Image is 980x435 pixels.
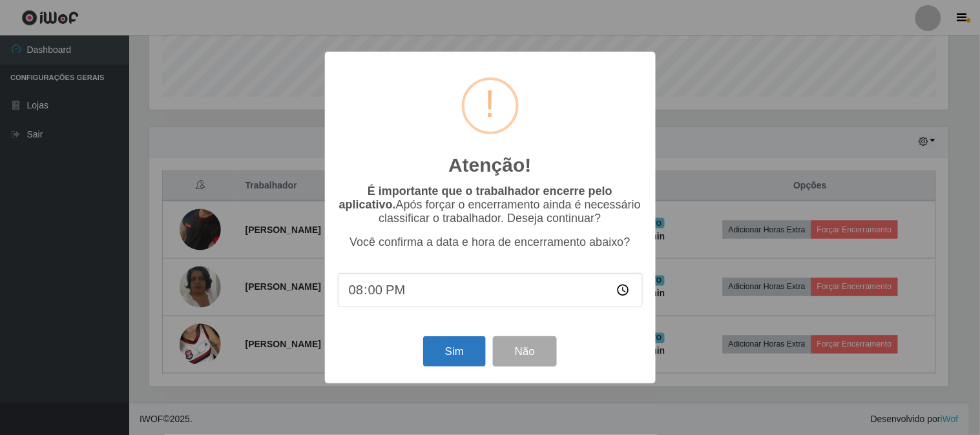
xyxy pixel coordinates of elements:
[423,336,486,367] button: Sim
[493,336,557,367] button: Não
[339,185,612,211] b: É importante que o trabalhador encerre pelo aplicativo.
[448,154,531,177] h2: Atenção!
[338,236,643,249] p: Você confirma a data e hora de encerramento abaixo?
[338,185,643,225] p: Após forçar o encerramento ainda é necessário classificar o trabalhador. Deseja continuar?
